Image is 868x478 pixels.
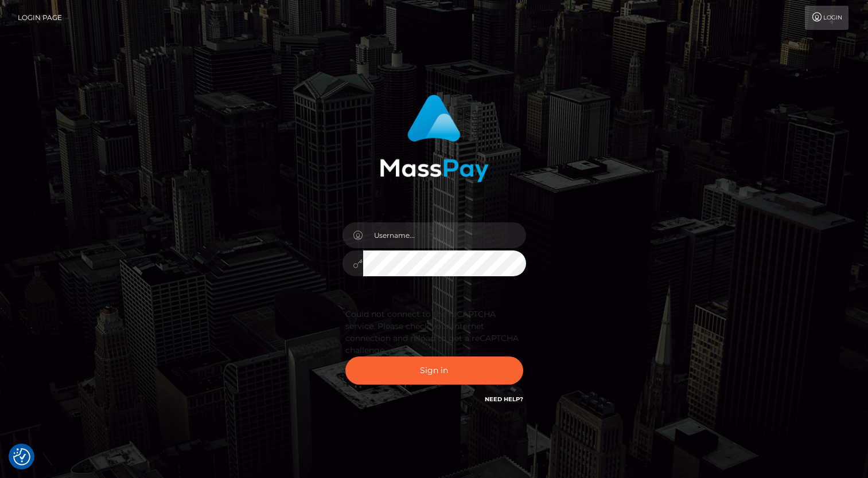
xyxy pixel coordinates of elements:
div: Could not connect to the reCAPTCHA service. Please check your internet connection and reload to g... [345,308,523,356]
button: Sign in [345,356,523,385]
a: Login Page [18,6,62,30]
a: Need Help? [485,395,523,403]
img: MassPay Login [380,95,489,182]
input: Username... [363,222,526,248]
a: Login [805,6,848,30]
img: Revisit consent button [13,448,30,465]
button: Consent Preferences [13,448,30,465]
